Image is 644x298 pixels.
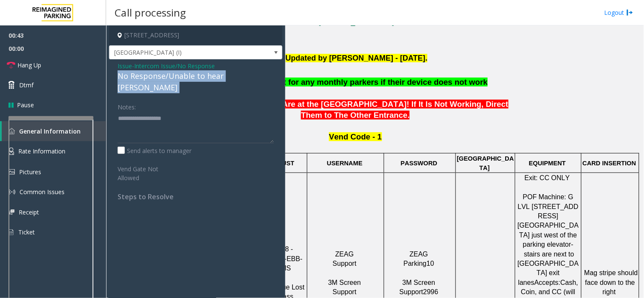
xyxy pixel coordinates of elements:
[110,2,190,23] h3: Call processing
[525,174,570,181] span: Exit: CC ONLY
[457,155,514,171] span: [GEOGRAPHIC_DATA]
[19,81,34,89] span: Dtmf
[335,251,354,258] span: ZEAG
[132,62,215,70] span: -
[404,260,434,267] span: Parking10
[401,160,437,167] span: PASSWORD
[328,279,361,286] span: 3M Screen
[134,61,215,70] span: Intercom Issue/No Response
[319,17,394,26] a: [STREET_ADDRESS]
[329,132,382,141] span: Vend Code - 1
[333,288,357,295] span: Support
[333,260,357,267] span: Support
[399,288,439,295] span: Support2996
[410,251,428,258] span: ZEAG
[529,160,566,167] span: EQUIPMENT
[627,8,633,17] img: logout
[110,46,247,59] span: [GEOGRAPHIC_DATA] (I)
[2,121,106,141] a: General Information
[402,279,435,286] span: 3M Screen
[605,8,633,17] a: Logout
[534,279,560,286] span: Accepts:
[223,78,488,86] span: Vend gate at exit for any monthly parkers if their device does not work
[115,162,183,182] label: Vend Gate Not Allowed
[17,61,41,70] span: Hang Up
[582,160,636,167] span: CARD INSERTION
[118,146,191,155] label: Send alerts to manager
[327,160,363,167] span: USERNAME
[118,100,136,111] label: Notes:
[205,100,508,120] span: Do Not Vend If They Are at the [GEOGRAPHIC_DATA]! If It Is Not Working, Direct Them to The Other ...
[286,54,428,62] font: Updated by [PERSON_NAME] - [DATE].
[109,25,282,45] h4: [STREET_ADDRESS]
[585,269,640,295] span: Mag stripe should face down to the right
[517,193,579,286] span: POF Machine: G LVL [STREET_ADDRESS][GEOGRAPHIC_DATA] just west of the parking elevator- stairs ar...
[17,100,34,109] span: Pause
[118,70,274,93] div: No Response/Unable to hear [PERSON_NAME]
[118,61,132,70] span: Issue
[118,193,274,201] h4: Steps to Resolve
